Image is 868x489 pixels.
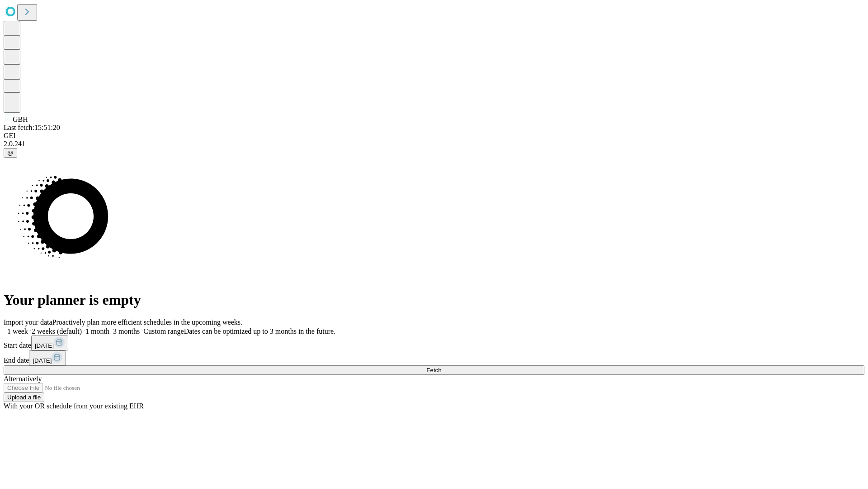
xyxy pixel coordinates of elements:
[4,292,864,308] h1: Your planner is empty
[4,318,52,326] span: Import your data
[32,327,82,335] span: 2 weeks (default)
[4,393,44,402] button: Upload a file
[4,132,864,140] div: GEI
[52,318,242,326] span: Proactively plan more efficient schedules in the upcoming weeks.
[7,327,28,335] span: 1 week
[35,342,54,349] span: [DATE]
[4,350,864,365] div: End date
[33,357,52,364] span: [DATE]
[31,336,68,350] button: [DATE]
[85,327,109,335] span: 1 month
[4,365,864,375] button: Fetch
[426,367,441,374] span: Fetch
[4,124,60,131] span: Last fetch: 15:51:20
[4,336,864,350] div: Start date
[4,402,144,410] span: With your OR schedule from your existing EHR
[143,327,184,335] span: Custom range
[4,140,864,148] div: 2.0.241
[13,115,28,123] span: GBH
[4,375,42,383] span: Alternatively
[29,350,66,365] button: [DATE]
[184,327,335,335] span: Dates can be optimized up to 3 months in the future.
[113,327,140,335] span: 3 months
[4,148,17,158] button: @
[7,149,14,156] span: @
